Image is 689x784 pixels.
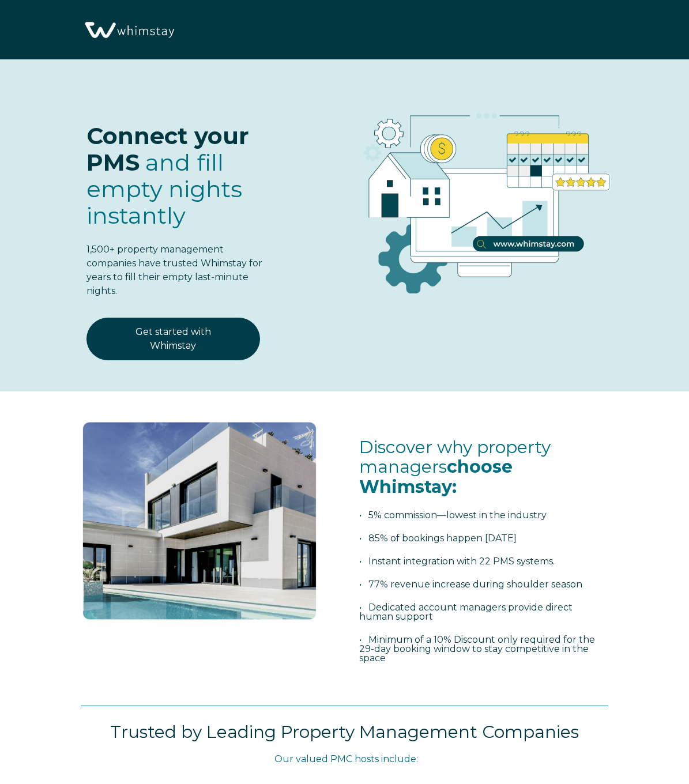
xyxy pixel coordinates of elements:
span: 1,500+ property management companies have trusted Whimstay for years to fill their empty last-min... [86,244,262,296]
span: Trusted by Leading Property Management Companies [110,721,579,742]
img: foto 1 [75,414,324,627]
span: • 5% commission—lowest in the industry [359,510,547,521]
a: Get started with Whimstay [86,318,260,360]
span: Our valued PMC hosts include:​ [274,753,418,764]
span: • 85% of bookings happen [DATE] [359,533,517,544]
img: Whimstay Logo-02 1 [81,6,177,55]
span: choose Whimstay: [359,456,513,497]
span: • 77% revenue increase during shoulder season [359,579,582,590]
span: • Instant integration with 22 PMS systems. [359,556,555,567]
span: Discover why property managers [359,436,551,497]
span: and [86,148,242,229]
span: Connect your PMS [86,122,249,176]
span: fill empty nights instantly [86,148,242,229]
span: • Dedicated account managers provide direct human support [359,602,573,622]
img: RBO Ilustrations-03 [308,82,654,310]
span: • Minimum of a 10% Discount only required for the 29-day booking window to stay competitive in th... [359,634,595,664]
